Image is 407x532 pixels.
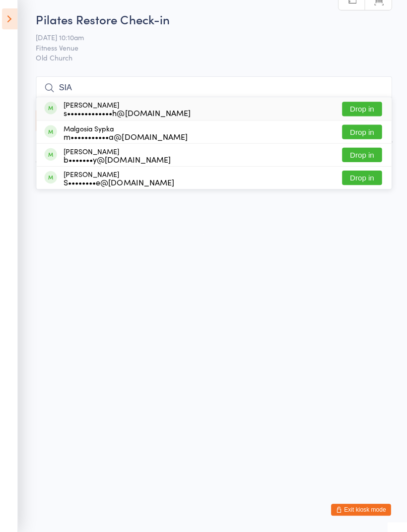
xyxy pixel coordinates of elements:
div: [PERSON_NAME] [65,103,192,119]
button: Drop in [342,173,382,187]
span: Fitness Venue [38,45,376,55]
button: Exit kiosk mode [331,504,391,516]
span: [DATE] 10:10am [38,35,376,45]
div: Malgosia Sypka [65,126,189,142]
div: S••••••••e@[DOMAIN_NAME] [65,180,175,188]
input: Search [38,79,392,102]
div: s•••••••••••••h@[DOMAIN_NAME] [65,111,192,119]
div: m•••••••••••a@[DOMAIN_NAME] [65,134,189,142]
div: [PERSON_NAME] [65,149,172,165]
h2: Pilates Restore Check-in [38,14,392,30]
button: Drop in [342,127,382,141]
span: Old Church [38,55,392,65]
div: [PERSON_NAME] [65,172,175,188]
button: Drop in [342,150,382,164]
button: Drop in [342,104,382,118]
div: b•••••••y@[DOMAIN_NAME] [65,157,172,165]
